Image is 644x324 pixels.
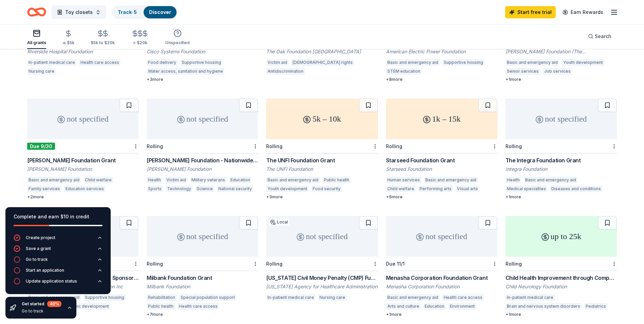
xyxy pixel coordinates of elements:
[266,59,289,66] div: Victim aid
[386,98,497,200] a: 1k – 15kRollingStarseed Foundation GrantStarseed FoundationHuman servicesBasic and emergency aidC...
[14,234,103,245] button: Create project
[505,98,617,200] a: not specifiedRollingThe Integra Foundation GrantIntegra FoundationHealthBasic and emergency aidMe...
[505,312,617,317] div: + 1 more
[505,77,617,82] div: + 1 more
[448,303,476,310] div: Environment
[562,59,604,66] div: Youth development
[118,9,137,15] a: Track· 5
[22,301,61,307] div: Get started
[65,8,93,16] span: Toy closets
[195,185,214,192] div: Science
[266,283,378,290] div: [US_STATE] Agency for Healthcare Administration
[27,26,46,49] button: All grants
[386,77,497,82] div: + 8 more
[147,59,178,66] div: Food delivery
[442,294,484,301] div: Health care access
[165,26,190,49] button: Unspecified
[14,256,103,267] button: Go to track
[269,219,289,226] div: Local
[179,294,236,301] div: Special population support
[26,268,64,273] div: Start an application
[266,98,378,139] div: 5k – 10k
[386,68,422,75] div: STEM education
[27,40,46,46] div: All grants
[505,68,540,75] div: Senior services
[505,185,547,192] div: Medical specialties
[266,185,309,192] div: Youth development
[147,274,258,282] div: Milbank Foundation Grant
[91,40,115,46] div: $5k to $20k
[222,303,253,310] div: Palliative care
[26,257,48,262] div: Go to track
[26,235,55,240] div: Create project
[147,216,258,257] div: not specified
[318,294,347,301] div: Nursing care
[147,48,258,55] div: Cisco Systems Foundation
[505,6,556,18] a: Start free trial
[147,261,163,267] div: Rolling
[147,98,258,194] a: not specifiedRolling[PERSON_NAME] Foundation - Nationwide Grants[PERSON_NAME] FoundationHealthVic...
[386,274,497,282] div: Menasha Corporation Foundation Grant
[79,59,121,66] div: Health care access
[27,4,46,20] a: Home
[266,143,282,149] div: Rolling
[266,177,320,183] div: Basic and emergency aid
[22,308,61,314] div: Go to track
[147,77,258,82] div: + 3 more
[386,261,405,267] div: Due 11/1
[147,312,258,317] div: + 7 more
[52,5,106,19] button: Toy closets
[27,98,139,200] a: not specifiedDue 9/30[PERSON_NAME] Foundation Grant[PERSON_NAME] FoundationBasic and emergency ai...
[131,40,149,46] div: > $20k
[266,216,378,257] div: not specified
[190,177,226,183] div: Military veterans
[14,213,103,221] div: Complete and earn $10 in credit
[91,27,115,49] button: $5k to $20k
[266,48,378,55] div: The Oak Foundation [GEOGRAPHIC_DATA]
[147,216,258,317] a: not specifiedRollingMilbank Foundation GrantMilbank FoundationRehabilitationSpecial population su...
[27,68,56,75] div: Nursing care
[266,216,378,303] a: not specifiedLocalRolling[US_STATE] Civil Money Penalty (CMP) Funds[US_STATE] Agency for Healthca...
[266,68,305,75] div: Antidiscrimination
[505,303,582,310] div: Brain and nervous system disorders
[505,283,617,290] div: Child Neurology Foundation
[386,303,421,310] div: Arts and culture
[64,185,105,192] div: Education services
[505,156,617,164] div: The Integra Foundation Grant
[266,194,378,200] div: + 3 more
[84,177,113,183] div: Child welfare
[386,194,497,200] div: + 6 more
[47,301,61,307] div: 40 %
[505,166,617,173] div: Integra Foundation
[147,303,175,310] div: Public health
[386,48,497,55] div: American Electric Power Foundation
[423,303,446,310] div: Education
[505,143,522,149] div: Rolling
[386,156,497,164] div: Starseed Foundation Grant
[386,98,497,139] div: 1k – 15k
[26,246,51,251] div: Save a grant
[323,177,351,183] div: Public health
[595,32,611,40] span: Search
[180,59,222,66] div: Supportive housing
[27,98,139,139] div: not specified
[27,194,139,200] div: + 2 more
[386,166,497,173] div: Starseed Foundation
[62,40,74,46] div: ≤ $5k
[266,274,378,282] div: [US_STATE] Civil Money Penalty (CMP) Funds
[147,156,258,164] div: [PERSON_NAME] Foundation - Nationwide Grants
[27,59,76,66] div: In-patient medical care
[505,216,617,317] a: up to 25kRollingChild Health Improvement through Computer Automation – Child Neurology (CHICA-CN)...
[266,294,315,301] div: In-patient medical care
[147,98,258,139] div: not specified
[583,30,617,43] button: Search
[147,294,177,301] div: Rehabilitation
[27,48,139,55] div: Riverside Hospital Foundation
[165,177,187,183] div: Victim aid
[386,143,402,149] div: Rolling
[147,283,258,290] div: Milbank Foundation
[26,278,77,284] div: Update application status
[14,278,103,289] button: Update application status
[584,303,607,310] div: Pediatrics
[550,185,602,192] div: Diseases and conditions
